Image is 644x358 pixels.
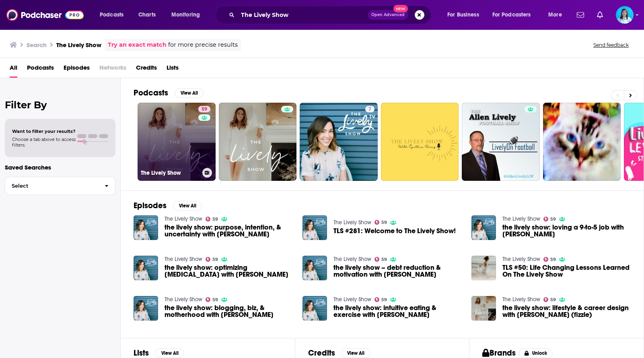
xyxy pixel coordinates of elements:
[134,88,204,98] a: PodcastsView All
[138,103,216,181] a: 59The Lively Show
[543,8,572,21] button: open menu
[168,40,238,50] span: for more precise results
[165,264,293,278] a: the lively show: optimizing perfectionism with erin gates
[134,215,158,240] img: the lively show: purpose, intention, & uncertainty with jess lively
[165,304,293,318] a: the lively show: blogging, biz, & motherhood with erin loechner
[134,348,184,358] a: ListsView All
[502,296,540,303] a: The Lively Show
[502,215,540,222] a: The Lively Show
[374,220,387,225] a: 59
[133,8,160,21] a: Charts
[223,6,439,24] div: Search podcasts, credits, & more...
[502,304,631,318] span: the lively show: lifestyle & career design with [PERSON_NAME] (fizzle)
[134,296,158,321] img: the lively show: blogging, biz, & motherhood with erin loechner
[543,217,556,221] a: 59
[333,264,462,278] a: the lively show – debt reduction & motivation with eric williams
[550,217,556,221] span: 59
[482,348,516,358] h2: Brands
[550,258,556,261] span: 59
[212,298,218,302] span: 59
[165,256,202,263] a: The Lively Show
[134,201,167,211] h2: Episodes
[487,8,543,21] button: open menu
[212,217,218,221] span: 59
[591,41,631,48] button: Send feedback
[12,128,76,134] span: Want to filter your results?
[165,296,202,303] a: The Lively Show
[64,61,90,78] a: Episodes
[136,61,157,78] a: Credits
[165,224,293,238] span: the lively show: purpose, intention, & uncertainty with [PERSON_NAME]
[27,61,54,78] a: Podcasts
[5,99,115,111] h2: Filter By
[543,257,556,262] a: 59
[447,9,479,21] span: For Business
[10,61,17,78] span: All
[550,298,556,302] span: 59
[6,7,84,23] a: Podchaser - Follow, Share and Rate Podcasts
[442,8,489,21] button: open menu
[206,217,218,221] a: 59
[471,296,496,321] a: the lively show: lifestyle & career design with corbett barr (fizzle)
[381,258,387,261] span: 59
[471,215,496,240] a: the lively show: loving a 9-to-5 job with mr. lively
[519,348,553,358] button: Unlock
[616,6,634,24] button: Show profile menu
[393,5,408,12] span: New
[175,88,204,98] button: View All
[212,258,218,261] span: 59
[166,8,210,21] button: open menu
[141,170,199,176] h3: The Lively Show
[5,183,98,188] span: Select
[134,348,149,358] h2: Lists
[167,61,179,78] span: Lists
[165,304,293,318] span: the lively show: blogging, biz, & motherhood with [PERSON_NAME]
[381,221,387,224] span: 59
[333,228,456,234] a: TLS #281: Welcome to The Lively Show!
[100,9,123,21] span: Podcasts
[471,256,496,280] img: TLS #50: Life Changing Lessons Learned On The Lively Show
[342,348,370,358] button: View All
[206,297,218,302] a: 59
[198,106,210,112] a: 59
[165,224,293,238] a: the lively show: purpose, intention, & uncertainty with jess lively
[165,215,202,222] a: The Lively Show
[333,304,462,318] a: the lively show: intuitive eating & exercise with kelly krause
[374,297,387,302] a: 59
[5,163,115,171] p: Saved Searches
[202,106,207,114] span: 59
[381,298,387,302] span: 59
[5,177,115,195] button: Select
[302,215,327,240] img: TLS #281: Welcome to The Lively Show!
[94,8,134,21] button: open menu
[492,9,531,21] span: For Podcasters
[368,106,371,114] span: 7
[502,304,631,318] a: the lively show: lifestyle & career design with corbett barr (fizzle)
[138,9,156,21] span: Charts
[12,137,76,148] span: Choose a tab above to access filters.
[56,41,101,49] h3: The Lively Show
[302,256,327,280] img: the lively show – debt reduction & motivation with eric williams
[134,201,202,211] a: EpisodesView All
[543,297,556,302] a: 59
[594,8,606,22] a: Show notifications dropdown
[238,8,368,21] input: Search podcasts, credits, & more...
[99,61,126,78] span: Networks
[108,40,167,50] a: Try an exact match
[302,296,327,321] img: the lively show: intuitive eating & exercise with kelly krause
[206,257,218,262] a: 59
[171,9,200,21] span: Monitoring
[333,304,462,318] span: the lively show: intuitive eating & exercise with [PERSON_NAME]
[308,348,335,358] h2: Credits
[502,264,631,278] a: TLS #50: Life Changing Lessons Learned On The Lively Show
